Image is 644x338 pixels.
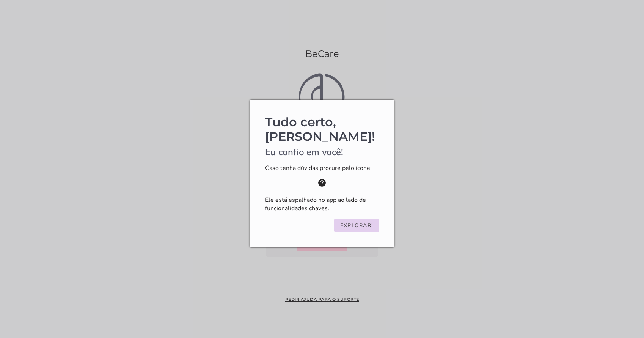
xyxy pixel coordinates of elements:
mwc-icon: help [317,178,327,187]
strong: Eu confio em você! [265,146,344,158]
mwc-button: Explorar! [334,219,379,232]
p: Ele está espalhado no app ao lado de funcionalidades chaves. [265,196,379,212]
p: Caso tenha dúvidas procure pelo ícone: [265,164,379,172]
h2: Tudo certo, [PERSON_NAME]! [265,115,379,144]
